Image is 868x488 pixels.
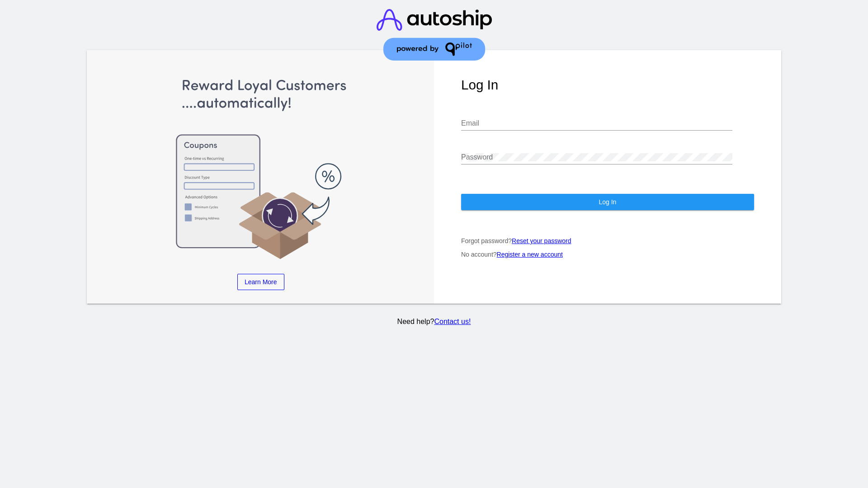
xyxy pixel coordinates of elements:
[461,237,754,244] p: Forgot password?
[497,251,563,258] a: Register a new account
[434,318,471,325] a: Contact us!
[461,251,754,258] p: No account?
[85,318,783,326] p: Need help?
[461,77,754,93] h1: Log In
[245,278,277,286] span: Learn More
[461,194,754,210] button: Log In
[599,198,616,206] span: Log In
[237,274,284,290] a: Learn More
[114,77,407,260] img: Apply Coupons Automatically to Scheduled Orders with QPilot
[461,119,732,127] input: Email
[512,237,571,244] a: Reset your password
